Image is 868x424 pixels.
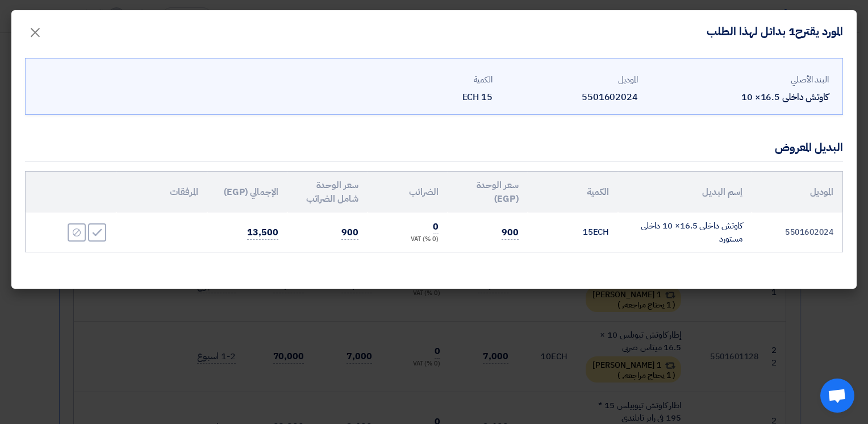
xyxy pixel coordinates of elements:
th: الإجمالي (EGP) [207,172,287,213]
div: الموديل [502,73,638,86]
button: Close [19,18,51,41]
span: 900 [502,226,519,240]
span: 0 [433,220,439,234]
th: سعر الوحدة (EGP) [448,172,528,213]
td: ECH [528,213,619,252]
div: 15 ECH [356,90,493,104]
div: Open chat [820,379,854,413]
div: (0 %) VAT [377,235,439,244]
th: الضرائب [368,172,448,213]
th: الموديل [752,172,842,213]
th: الكمية [528,172,619,213]
span: × [28,15,42,49]
span: 900 [341,226,358,240]
span: 13,500 [247,226,278,240]
th: المرفقات [116,172,207,213]
span: 15 [583,226,593,238]
div: البند الأصلي [647,73,829,86]
td: كاوتش داخلى 16.5× 10 داخلى مستورد [618,213,752,252]
div: البديل المعروض [775,139,843,156]
h4: المورد يقترح1 بدائل لهذا الطلب [707,24,843,39]
th: سعر الوحدة شامل الضرائب [287,172,368,213]
div: كاوتش داخلى 16.5× 10 [647,90,829,104]
div: 5501602024 [502,90,638,104]
div: الكمية [356,73,493,86]
td: 5501602024 [752,213,842,252]
th: إسم البديل [618,172,752,213]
